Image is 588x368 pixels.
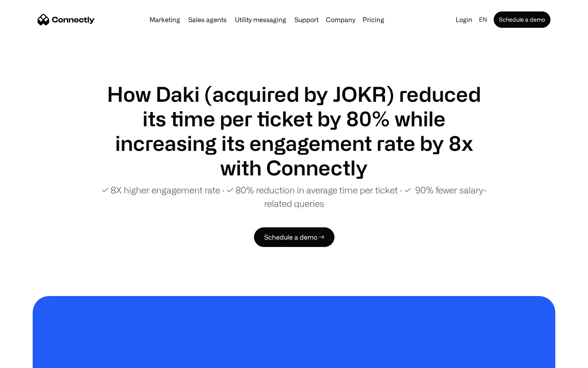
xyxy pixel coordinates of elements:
[98,183,490,210] p: ✓ 8X higher engagement rate ∙ ✓ 80% reduction in average time per ticket ∙ ✓ 90% fewer salary-rel...
[323,14,358,25] div: Company
[291,16,322,23] a: Support
[38,13,95,26] a: home
[452,14,476,25] a: Login
[98,82,490,180] h1: How Daki (acquired by JOKR) reduced its time per ticket by 80% while increasing its engagement ra...
[185,16,230,23] a: Sales agents
[8,353,49,365] aside: Language selected: English
[16,354,49,365] ul: Language list
[476,14,492,25] div: en
[326,14,355,25] div: Company
[232,16,290,23] a: Utility messaging
[359,16,388,23] a: Pricing
[146,16,183,23] a: Marketing
[494,11,550,28] a: Schedule a demo
[479,14,487,25] div: en
[254,227,334,247] a: Schedule a demo →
